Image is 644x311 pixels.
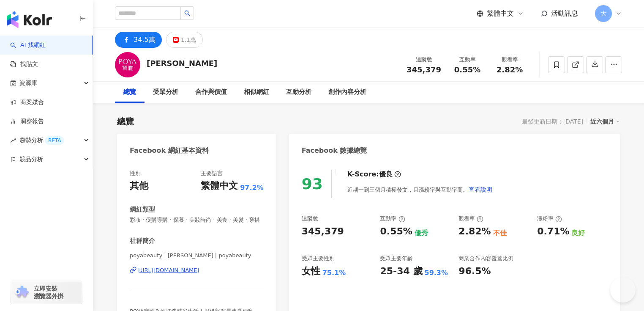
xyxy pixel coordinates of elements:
div: 96.5% [458,265,491,278]
div: 75.1% [322,268,346,278]
div: 總覽 [123,87,136,97]
div: 追蹤數 [302,215,318,223]
span: 345,379 [407,65,441,74]
span: 競品分析 [19,150,43,169]
div: 受眾主要性別 [302,255,335,262]
a: searchAI 找網紅 [10,41,46,50]
div: 相似網紅 [244,87,269,97]
div: 總覽 [117,116,134,127]
span: 2.82% [497,66,523,74]
div: 優秀 [415,228,428,238]
a: chrome extension立即安裝 瀏覽器外掛 [11,281,82,304]
div: 其他 [130,179,148,193]
button: 查看說明 [468,181,493,198]
div: [PERSON_NAME] [147,58,217,69]
div: 創作內容分析 [328,87,366,97]
span: rise [10,138,16,143]
div: 性別 [130,170,141,177]
div: 互動率 [380,215,405,223]
div: 近期一到三個月積極發文，且漲粉率與互動率高。 [347,181,493,198]
img: chrome extension [14,286,30,299]
div: Facebook 數據總覽 [302,146,367,155]
div: 93 [302,175,323,193]
div: 0.71% [537,225,569,238]
div: 優良 [379,170,393,179]
span: 大 [600,9,606,18]
a: 洞察報告 [10,117,44,126]
button: 34.5萬 [115,32,162,48]
div: Facebook 網紅基本資料 [130,146,209,155]
span: 繁體中文 [487,9,514,18]
span: search [184,10,190,16]
div: 商業合作內容覆蓋比例 [458,255,513,262]
span: 查看說明 [469,186,492,193]
button: 1.1萬 [166,32,203,48]
div: 合作與價值 [195,87,227,97]
span: 趨勢分析 [19,131,64,150]
div: 不佳 [493,228,507,238]
div: 34.5萬 [134,34,156,46]
div: 近六個月 [590,116,620,127]
div: 345,379 [302,225,344,238]
div: 互動率 [451,55,483,64]
div: [URL][DOMAIN_NAME] [138,267,199,274]
div: 25-34 歲 [380,265,422,278]
div: 最後更新日期：[DATE] [522,118,583,125]
span: 97.2% [240,183,264,193]
div: 良好 [571,228,585,238]
div: 受眾主要年齡 [380,255,413,262]
span: 彩妝 · 促購導購 · 保養 · 美妝時尚 · 美食 · 美髮 · 穿搭 [130,216,264,224]
img: logo [7,11,52,28]
div: 觀看率 [494,55,526,64]
div: BETA [45,136,64,145]
div: 2.82% [458,225,491,238]
a: [URL][DOMAIN_NAME] [130,267,264,274]
a: 找貼文 [10,60,38,69]
span: 資源庫 [19,74,37,93]
img: KOL Avatar [115,52,140,77]
span: 立即安裝 瀏覽器外掛 [34,285,63,300]
div: 受眾分析 [153,87,178,97]
div: 互動分析 [286,87,311,97]
div: 社群簡介 [130,237,155,245]
div: 59.3% [425,268,448,278]
div: K-Score : [347,170,401,179]
div: 女性 [302,265,320,278]
iframe: Help Scout Beacon - Open [610,277,636,303]
div: 觀看率 [458,215,483,223]
div: 1.1萬 [181,34,196,46]
span: 活動訊息 [551,9,578,17]
a: 商案媒合 [10,98,44,107]
span: poyabeauty | [PERSON_NAME] | poyabeauty [130,252,264,259]
span: 0.55% [454,66,480,74]
div: 網紅類型 [130,205,155,214]
div: 繁體中文 [201,179,238,193]
div: 主要語言 [201,170,223,177]
div: 漲粉率 [537,215,562,223]
div: 0.55% [380,225,412,238]
div: 追蹤數 [407,55,441,64]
